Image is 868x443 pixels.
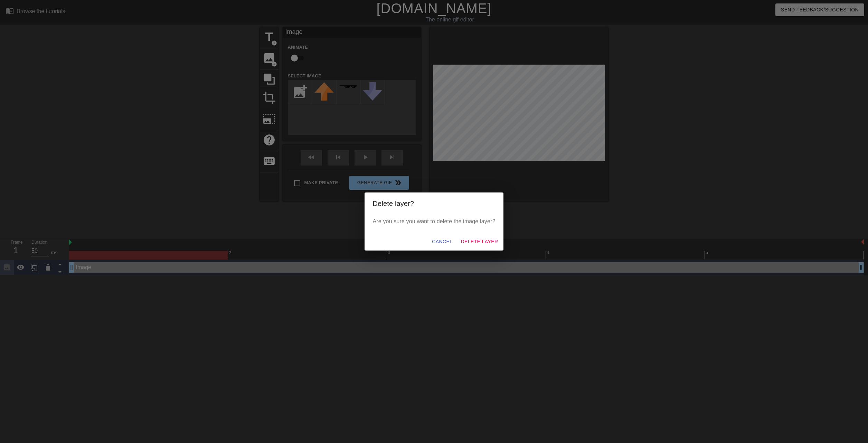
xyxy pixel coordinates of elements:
[458,235,501,248] button: Delete Layer
[461,237,498,246] span: Delete Layer
[429,235,455,248] button: Cancel
[373,217,496,226] p: Are you sure you want to delete the image layer?
[373,198,496,209] h2: Delete layer?
[432,237,452,246] span: Cancel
